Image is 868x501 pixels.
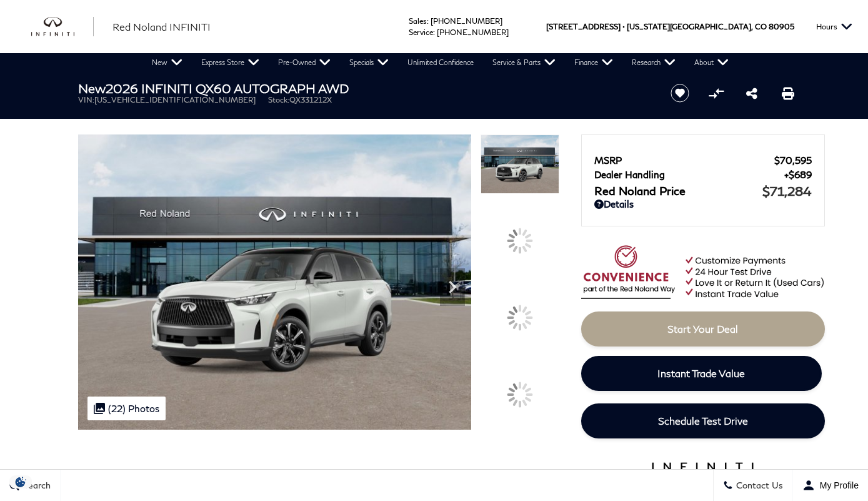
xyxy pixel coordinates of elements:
[431,16,502,26] a: [PHONE_NUMBER]
[594,198,812,210] a: Details
[793,470,868,501] button: Open user profile menu
[762,183,812,198] span: $71,284
[707,84,726,103] button: Compare vehicle
[622,53,685,72] a: Research
[581,311,825,347] a: Start Your Deal
[409,28,433,37] span: Service
[594,154,774,166] span: MSRP
[6,475,35,488] img: Opt-Out Icon
[594,169,784,180] span: Dealer Handling
[112,19,211,34] a: Red Noland INFINITI
[192,53,269,72] a: Express Store
[657,367,745,379] span: Instant Trade Value
[340,53,398,72] a: Specials
[581,356,822,391] a: Instant Trade Value
[78,81,106,96] strong: New
[268,95,289,104] span: Stock:
[409,16,427,26] span: Sales
[6,475,35,488] section: Click to Open Cookie Consent Modal
[666,83,694,103] button: Save vehicle
[581,403,825,438] a: Schedule Test Drive
[142,53,738,72] nav: Main Navigation
[289,95,332,104] span: QX331212X
[78,95,94,104] span: VIN:
[427,16,429,26] span: :
[87,397,166,420] div: (22) Photos
[565,53,622,72] a: Finance
[746,86,757,101] a: Share this New 2026 INFINITI QX60 AUTOGRAPH AWD
[784,169,812,180] span: $689
[78,134,471,430] img: New 2026 2T RAD WHT INFINITI AUTOGRAPH AWD image 1
[658,415,748,427] span: Schedule Test Drive
[774,154,812,166] span: $70,595
[437,28,509,37] a: [PHONE_NUMBER]
[594,154,812,166] a: MSRP $70,595
[31,17,94,37] a: infiniti
[815,480,859,490] span: My Profile
[733,480,783,491] span: Contact Us
[269,53,340,72] a: Pre-Owned
[685,53,738,72] a: About
[594,169,812,180] a: Dealer Handling $689
[440,268,465,306] div: Next
[782,86,794,101] a: Print this New 2026 INFINITI QX60 AUTOGRAPH AWD
[78,81,650,95] h1: 2026 INFINITI QX60 AUTOGRAPH AWD
[398,53,483,72] a: Unlimited Confidence
[594,184,762,198] span: Red Noland Price
[31,17,94,37] img: INFINITI
[483,53,565,72] a: Service & Parts
[112,21,211,33] span: Red Noland INFINITI
[667,323,738,335] span: Start Your Deal
[142,53,192,72] a: New
[94,95,256,104] span: [US_VEHICLE_IDENTIFICATION_NUMBER]
[546,22,794,31] a: [STREET_ADDRESS] • [US_STATE][GEOGRAPHIC_DATA], CO 80905
[19,480,51,491] span: Search
[594,183,812,198] a: Red Noland Price $71,284
[481,134,559,194] img: New 2026 2T RAD WHT INFINITI AUTOGRAPH AWD image 1
[433,28,435,37] span: :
